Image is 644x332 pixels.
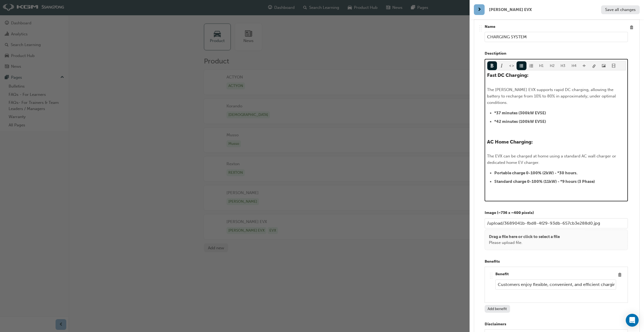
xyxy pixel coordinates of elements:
[510,64,514,69] span: format_monospace-icon
[599,61,609,70] button: image-icon
[487,139,533,145] span: AC Home Charging:
[477,6,481,13] span: next-icon
[485,210,628,216] p: Image (~736 x ~400 pixels)
[489,234,560,240] p: Drag a file here or click to select a file
[489,7,532,13] span: [PERSON_NAME] EVX
[529,64,533,69] span: format_ol-icon
[579,61,589,70] button: divider-icon
[487,87,617,105] span: The [PERSON_NAME] EVX supports rapid DC charging, allowing the battery to recharge from 10% to 80...
[485,267,628,303] div: .. .. .. ..Benefit Delete
[517,61,526,70] button: format_ul-icon
[485,259,628,265] p: Benefits
[616,271,623,278] button: Delete
[589,61,599,70] button: link-icon
[628,24,635,31] button: Delete
[582,64,586,69] span: divider-icon
[490,64,494,69] span: format_bold-icon
[487,154,617,165] span: The EVX can be charged at home using a standard AC wall charger or dedicated home EV charger.
[536,61,547,70] button: H1
[558,61,569,70] button: H3
[494,119,546,124] span: *42 minutes (100kW EVSE)
[601,5,640,14] button: Save all changes
[612,64,616,69] span: video-icon
[485,24,628,30] p: Name
[592,64,596,69] span: link-icon
[489,271,493,280] div: .. .. .. ..
[609,61,619,70] button: video-icon
[519,64,523,69] span: format_ul-icon
[487,61,497,70] button: format_bold-icon
[526,61,536,70] button: format_ol-icon
[485,229,628,250] div: Drag a file here or click to select a filePlease upload file.
[485,305,510,313] button: Add benefit
[495,271,616,277] p: Benefit
[569,61,580,70] button: H4
[489,240,560,246] p: Please upload file.
[494,111,546,115] span: *37 minutes (300kW EVSE)
[478,24,482,33] div: .. .. .. ..
[487,72,528,78] span: Fast DC Charging:
[605,7,636,12] span: Save all changes
[500,64,504,69] span: format_italic-icon
[485,51,628,57] p: Desctiption
[507,61,517,70] button: format_monospace-icon
[494,179,595,184] span: Standard charge 0-100% (11kW) - *9 hours (3 Phase)
[547,61,558,70] button: H2
[602,64,606,69] span: image-icon
[494,171,577,175] span: Portable charge 0-100% (2kW) - *30 hours.
[626,314,639,327] div: Open Intercom Messenger
[485,321,628,327] p: Disclaimers
[497,61,507,70] button: format_italic-icon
